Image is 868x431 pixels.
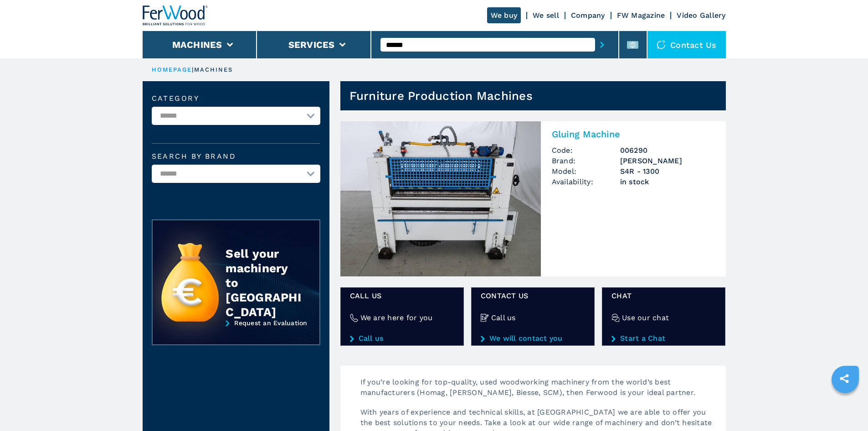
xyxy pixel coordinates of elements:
[152,153,320,160] label: Search by brand
[360,312,433,323] h4: We are here for you
[350,334,454,343] a: Call us
[226,246,301,319] div: Sell your machinery to [GEOGRAPHIC_DATA]
[617,11,665,20] a: FW Magazine
[620,177,715,187] span: in stock
[351,377,726,407] p: If you’re looking for top-quality, used woodworking machinery from the world’s best manufacturers...
[622,312,669,323] h4: Use our chat
[143,5,208,26] img: Ferwood
[340,121,726,276] a: Gluing Machine OSAMA S4R - 1300Gluing MachineCode:006290Brand:[PERSON_NAME]Model:S4R - 1300Availa...
[833,367,856,390] a: sharethis
[571,11,605,20] a: Company
[647,31,726,58] div: Contact us
[611,334,716,343] a: Start a Chat
[340,121,541,276] img: Gluing Machine OSAMA S4R - 1300
[620,145,715,156] h3: 006290
[595,34,609,55] button: submit-button
[481,334,585,343] a: We will contact you
[677,11,725,20] a: Video Gallery
[491,312,516,323] h4: Call us
[481,291,585,301] span: CONTACT US
[350,314,358,322] img: We are here for you
[152,95,320,102] label: Category
[611,291,716,301] span: Chat
[172,39,222,50] button: Machines
[620,156,715,166] h3: [PERSON_NAME]
[481,314,489,322] img: Call us
[152,66,192,73] a: HOMEPAGE
[152,319,320,352] a: Request an Evaluation
[552,177,620,187] span: Availability:
[657,40,666,49] img: Contact us
[552,156,620,166] span: Brand:
[350,291,454,301] span: Call us
[533,11,559,20] a: We sell
[288,39,335,50] button: Services
[552,166,620,177] span: Model:
[192,66,194,73] span: |
[611,314,620,322] img: Use our chat
[349,88,533,103] h1: Furniture Production Machines
[194,66,233,74] p: machines
[620,166,715,177] h3: S4R - 1300
[552,129,715,140] h2: Gluing Machine
[487,7,521,23] a: We buy
[552,145,620,156] span: Code:
[829,390,861,424] iframe: Chat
